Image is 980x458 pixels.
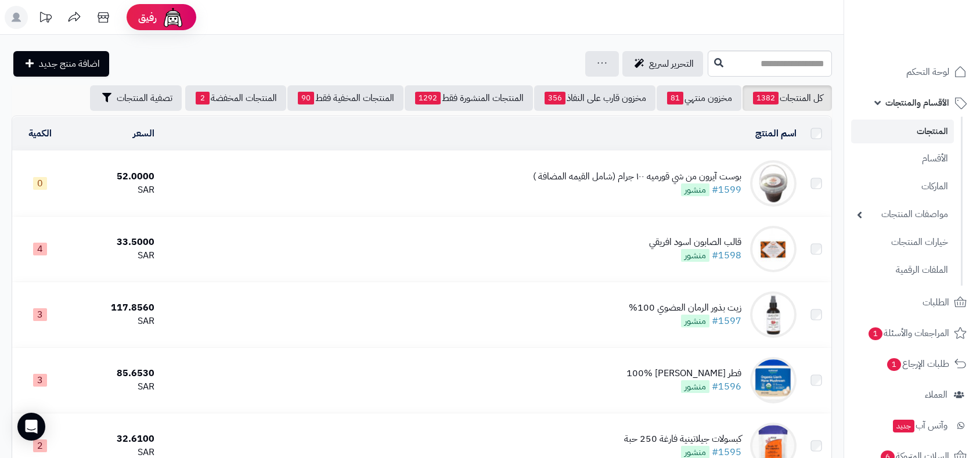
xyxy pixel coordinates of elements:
div: 33.5000 [73,236,154,249]
img: ai-face.png [161,6,185,29]
div: بوست آيرون من شي قورميه ١٠٠ جرام (شامل القيمه المضافة ) [533,170,741,183]
div: SAR [73,380,154,394]
span: 0 [33,177,47,190]
div: فطر [PERSON_NAME] 100% [626,367,741,380]
span: لوحة التحكم [906,64,949,80]
span: 4 [33,243,47,255]
a: #1597 [712,314,741,328]
a: اضافة منتج جديد [13,51,109,77]
span: جديد [893,420,914,432]
div: كبسولات جيلاتينية فارغة 250 حبة [624,432,741,446]
span: منشور [681,315,709,327]
a: المنتجات المخفضة2 [185,85,286,111]
a: الملفات الرقمية [851,258,954,283]
a: مواصفات المنتجات [851,202,954,227]
img: فطر عرف الاسد العضوي 100% [750,357,797,403]
span: تصفية المنتجات [117,91,172,105]
img: قالب الصابون اسود افريقي [750,226,797,272]
img: logo-2.png [901,29,969,53]
span: الأقسام والمنتجات [885,95,949,111]
span: المراجعات والأسئلة [867,325,949,341]
div: زيت بذور الرمان العضوي 100% [629,301,741,315]
a: اسم المنتج [755,127,797,140]
a: الأقسام [851,146,954,171]
button: تصفية المنتجات [90,85,182,111]
span: 2 [196,92,210,104]
span: طلبات الإرجاع [886,356,949,372]
div: 85.6530 [73,367,154,380]
span: 1 [869,327,882,340]
a: مخزون منتهي81 [657,85,741,111]
span: الطلبات [923,294,949,311]
span: منشور [681,380,709,393]
a: #1599 [712,183,741,197]
a: #1598 [712,248,741,262]
a: المنتجات المنشورة فقط1292 [405,85,533,111]
a: التحرير لسريع [622,51,703,77]
div: 32.6100 [73,432,154,446]
div: SAR [73,183,154,197]
div: Open Intercom Messenger [17,413,45,441]
a: وآتس آبجديد [851,412,973,439]
span: 356 [545,92,565,104]
a: خيارات المنتجات [851,230,954,255]
span: التحرير لسريع [649,57,694,71]
span: العملاء [925,387,947,403]
a: تحديثات المنصة [31,6,60,32]
a: الماركات [851,174,954,199]
a: الكمية [28,127,52,140]
span: وآتس آب [892,417,947,434]
span: 3 [33,374,47,387]
span: 3 [33,308,47,321]
a: لوحة التحكم [851,58,973,86]
span: منشور [681,249,709,262]
a: المنتجات [851,120,954,143]
span: 1382 [753,92,779,104]
div: 117.8560 [73,301,154,315]
span: رفيق [138,10,157,24]
span: اضافة منتج جديد [39,57,100,71]
div: SAR [73,249,154,262]
a: العملاء [851,381,973,409]
img: بوست آيرون من شي قورميه ١٠٠ جرام (شامل القيمه المضافة ) [750,160,797,207]
a: طلبات الإرجاع1 [851,350,973,378]
span: 81 [667,92,683,104]
span: 2 [33,439,47,452]
span: 90 [298,92,314,104]
span: منشور [681,183,709,196]
a: المراجعات والأسئلة1 [851,319,973,347]
div: 52.0000 [73,170,154,183]
img: زيت بذور الرمان العضوي 100% [750,291,797,338]
a: مخزون قارب على النفاذ356 [534,85,655,111]
div: SAR [73,315,154,328]
a: السعر [133,127,154,140]
a: #1596 [712,380,741,394]
a: كل المنتجات1382 [743,85,832,111]
span: 1292 [415,92,441,104]
span: 1 [887,358,901,371]
a: الطلبات [851,288,973,316]
a: المنتجات المخفية فقط90 [287,85,403,111]
div: قالب الصابون اسود افريقي [649,236,741,249]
